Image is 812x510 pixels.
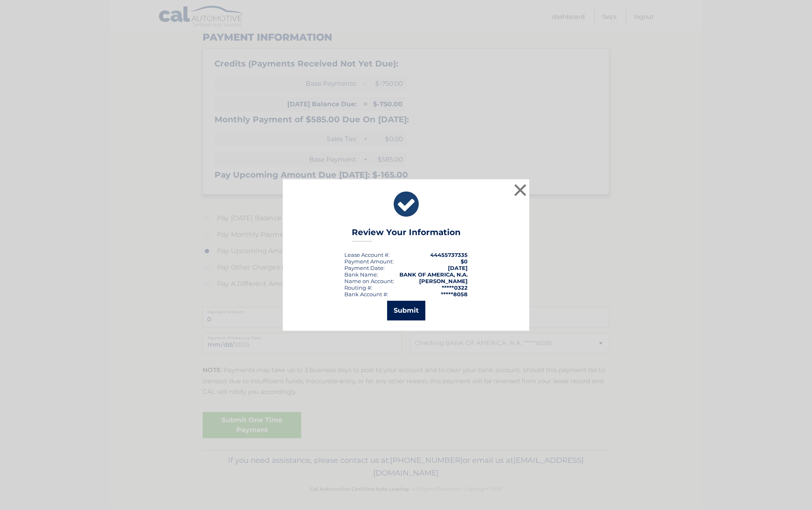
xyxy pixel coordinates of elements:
h3: Review Your Information [352,227,461,242]
button: × [512,182,528,198]
strong: BANK OF AMERICA, N.A. [399,271,468,278]
span: [DATE] [448,265,468,271]
strong: 44455737335 [430,252,468,258]
div: Bank Name: [344,271,378,278]
div: Payment Amount: [344,258,394,265]
span: $0 [461,258,468,265]
div: Lease Account #: [344,252,390,258]
span: Payment Date [344,265,383,271]
div: Routing #: [344,284,372,291]
button: Submit [387,301,425,320]
strong: [PERSON_NAME] [419,278,468,284]
div: : [344,265,385,271]
div: Bank Account #: [344,291,388,297]
div: Name on Account: [344,278,394,284]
